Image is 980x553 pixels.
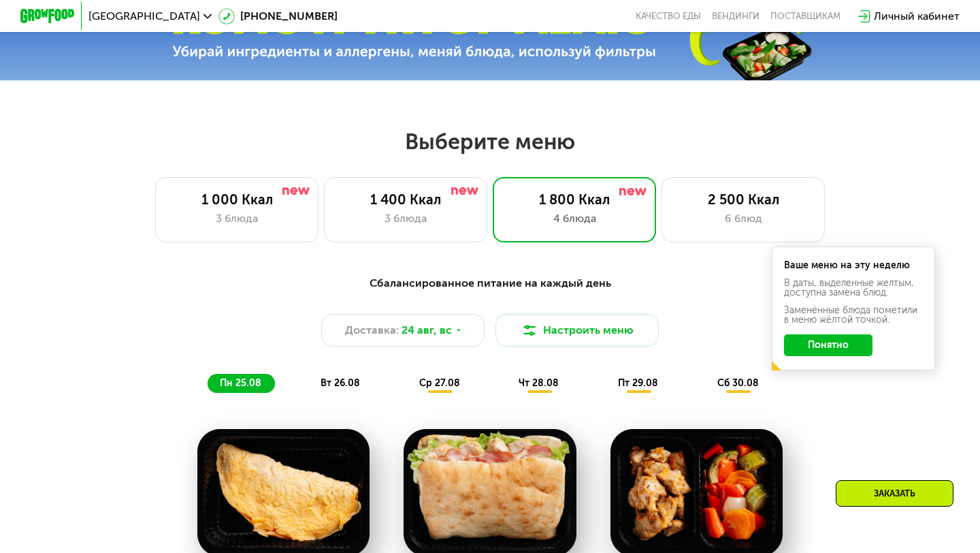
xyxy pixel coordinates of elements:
div: 1 800 Ккал [507,191,642,208]
div: 4 блюда [507,210,642,227]
div: 1 400 Ккал [338,191,473,208]
div: 6 блюд [676,210,811,227]
div: 3 блюда [169,210,304,227]
span: сб 30.08 [717,377,759,389]
span: ср 27.08 [419,377,460,389]
div: Заказать [836,480,953,507]
div: 2 500 Ккал [676,191,811,208]
div: Заменённые блюда пометили в меню жёлтой точкой. [784,306,923,325]
a: Качество еды [636,11,701,22]
a: Вендинги [712,11,759,22]
button: Понятно [784,334,872,356]
button: Настроить меню [495,314,659,347]
div: Ваше меню на эту неделю [784,261,923,270]
span: [GEOGRAPHIC_DATA] [88,11,200,22]
span: пт 29.08 [618,377,658,389]
span: 24 авг, вс [402,322,452,338]
h2: Выберите меню [44,128,936,155]
div: Сбалансированное питание на каждый день [87,275,893,292]
span: пн 25.08 [220,377,261,389]
span: чт 28.08 [519,377,559,389]
div: 3 блюда [338,210,473,227]
span: вт 26.08 [321,377,360,389]
div: В даты, выделенные желтым, доступна замена блюд. [784,279,923,298]
a: [PHONE_NUMBER] [218,8,338,25]
span: Доставка: [345,322,399,338]
div: 1 000 Ккал [169,191,304,208]
div: поставщикам [770,11,840,22]
div: Личный кабинет [874,8,960,25]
